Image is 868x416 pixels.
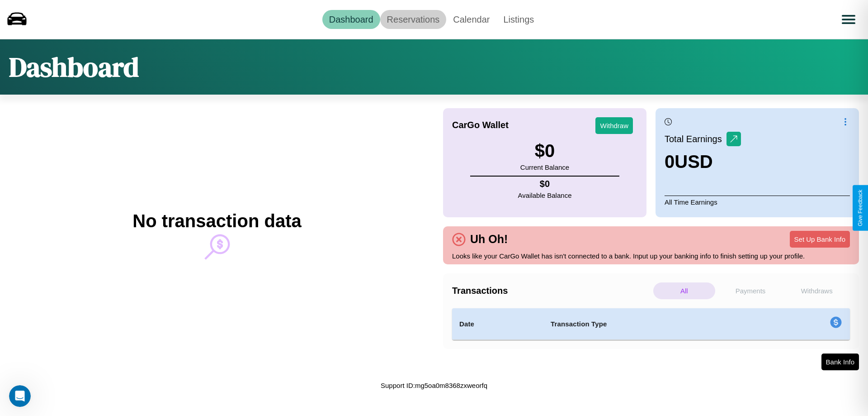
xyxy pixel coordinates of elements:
h4: Date [459,319,536,330]
h4: Uh Oh! [466,233,512,246]
iframe: Intercom live chat [9,385,31,407]
p: Current Balance [520,161,569,173]
p: Available Balance [518,189,572,201]
h3: $ 0 [520,141,569,161]
h4: CarGo Wallet [452,120,509,130]
button: Open menu [836,7,861,32]
h4: $ 0 [518,179,572,189]
h4: Transactions [452,286,651,296]
table: simple table [452,308,850,340]
a: Reservations [380,10,447,29]
button: Set Up Bank Info [790,231,850,248]
p: All [653,282,715,299]
p: Support ID: mg5oa0m8368zxweorfq [381,379,487,392]
h4: Transaction Type [551,319,756,330]
button: Bank Info [821,354,859,370]
h2: No transaction data [132,211,301,231]
a: Dashboard [322,10,380,29]
p: All Time Earnings [665,196,850,208]
h3: 0 USD [665,152,741,172]
button: Withdraw [595,117,633,134]
p: Withdraws [786,282,848,299]
a: Calendar [446,10,496,29]
h1: Dashboard [9,48,139,86]
a: Listings [496,10,541,29]
div: Give Feedback [857,190,863,226]
p: Looks like your CarGo Wallet has isn't connected to a bank. Input up your banking info to finish ... [452,250,850,262]
p: Total Earnings [665,131,726,147]
p: Payments [720,282,782,299]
